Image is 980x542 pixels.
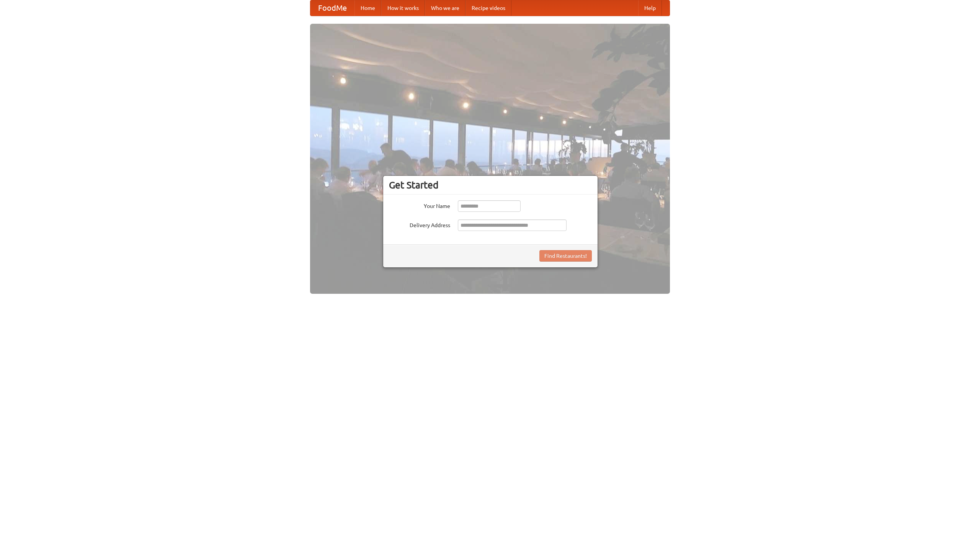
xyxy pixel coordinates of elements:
a: How it works [381,0,425,16]
label: Your Name [389,200,450,210]
a: Help [638,0,662,16]
h3: Get Started [389,179,592,191]
a: Recipe videos [465,0,511,16]
a: Home [354,0,381,16]
button: Find Restaurants! [539,250,592,262]
a: FoodMe [310,0,354,16]
label: Delivery Address [389,219,450,229]
a: Who we are [425,0,465,16]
